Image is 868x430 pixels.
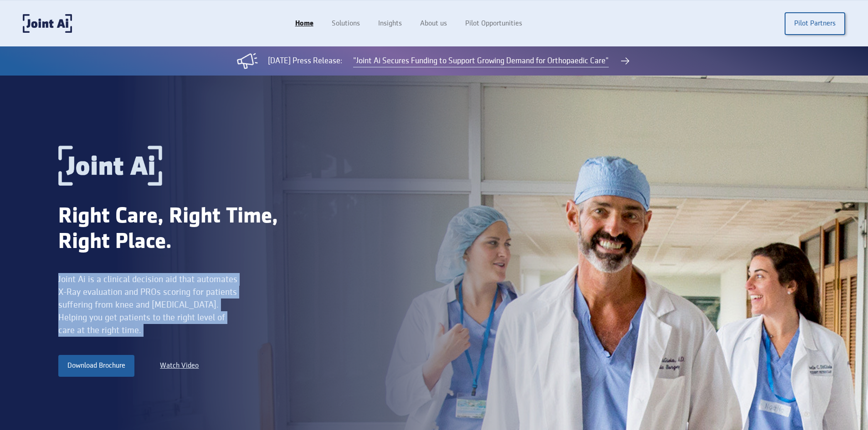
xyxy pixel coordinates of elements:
[58,273,240,337] div: Joint Ai is a clinical decision aid that automates X-Ray evaluation and PROs scoring for patients...
[411,15,456,32] a: About us
[353,55,609,67] a: "Joint Ai Secures Funding to Support Growing Demand for Orthopaedic Care"
[23,14,72,33] a: home
[58,204,318,255] div: Right Care, Right Time, Right Place.
[369,15,411,32] a: Insights
[160,360,199,371] a: Watch Video
[456,15,531,32] a: Pilot Opportunities
[323,15,369,32] a: Solutions
[268,55,342,67] div: [DATE] Press Release:
[785,12,845,35] a: Pilot Partners
[286,15,323,32] a: Home
[58,355,134,377] a: Download Brochure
